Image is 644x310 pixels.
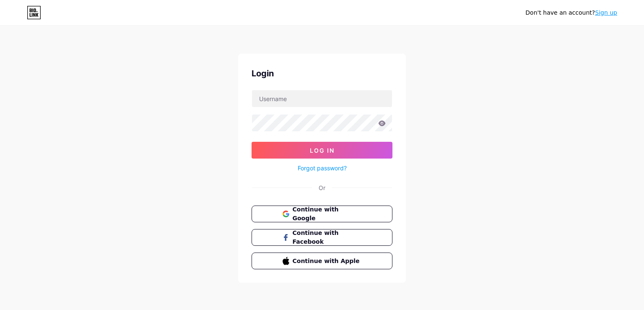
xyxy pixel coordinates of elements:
[252,253,392,269] button: Continue with Apple
[525,8,617,17] div: Don't have an account?
[252,142,392,159] button: Log In
[252,229,392,246] button: Continue with Facebook
[252,90,392,107] input: Username
[293,229,362,246] span: Continue with Facebook
[293,205,362,223] span: Continue with Google
[595,9,617,16] a: Sign up
[252,206,392,222] button: Continue with Google
[293,257,362,266] span: Continue with Apple
[252,67,392,80] div: Login
[319,183,325,192] div: Or
[298,164,347,172] a: Forgot password?
[310,147,335,154] span: Log In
